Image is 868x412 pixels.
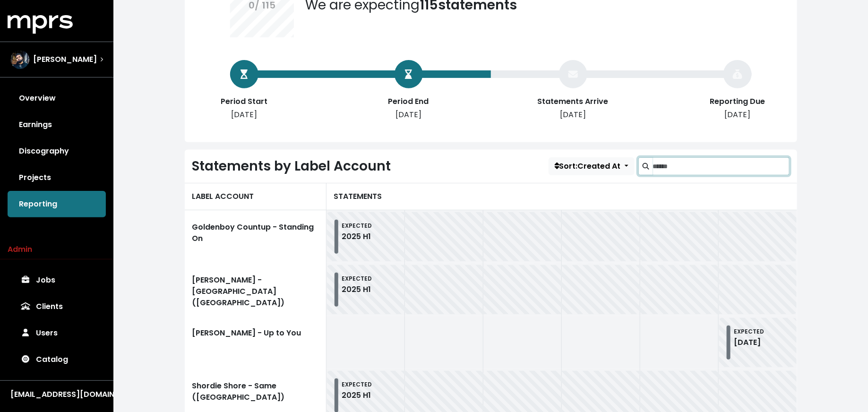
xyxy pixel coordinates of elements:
a: Users [8,320,106,346]
small: EXPECTED [734,327,765,335]
small: EXPECTED [342,275,372,283]
a: Catalog [8,346,106,373]
small: EXPECTED [342,380,372,388]
img: The selected account / producer [10,50,29,69]
div: 2025 H1 [342,231,372,242]
a: Jobs [8,267,106,293]
span: [PERSON_NAME] [33,54,97,65]
a: Discography [8,138,106,164]
a: Goldenboy Countup - Standing On [185,210,327,263]
h2: Statements by Label Account [192,158,391,174]
a: [PERSON_NAME] - Up to You [185,316,327,369]
a: Overview [8,85,106,112]
div: Reporting Due [700,96,775,107]
button: Sort:Created At [549,157,635,175]
div: Statements Arrive [535,96,611,107]
div: 2025 H1 [342,390,372,401]
a: mprs logo [8,18,73,29]
div: Period End [371,96,447,107]
input: Search label accounts [653,157,790,175]
div: [DATE] [700,109,775,120]
a: Clients [8,293,106,320]
span: Sort: Created At [555,161,621,172]
div: STATEMENTS [327,183,797,210]
button: [EMAIL_ADDRESS][DOMAIN_NAME] [8,388,106,401]
div: [DATE] [206,109,282,120]
div: LABEL ACCOUNT [185,183,327,210]
div: [EMAIL_ADDRESS][DOMAIN_NAME] [10,389,103,400]
a: Projects [8,164,106,191]
div: 2025 H1 [342,284,372,295]
a: Earnings [8,112,106,138]
a: [PERSON_NAME] - [GEOGRAPHIC_DATA] ([GEOGRAPHIC_DATA]) [185,263,327,316]
div: [DATE] [371,109,447,120]
small: EXPECTED [342,222,372,230]
div: [DATE] [535,109,611,120]
div: [DATE] [734,337,765,348]
div: Period Start [206,96,282,107]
